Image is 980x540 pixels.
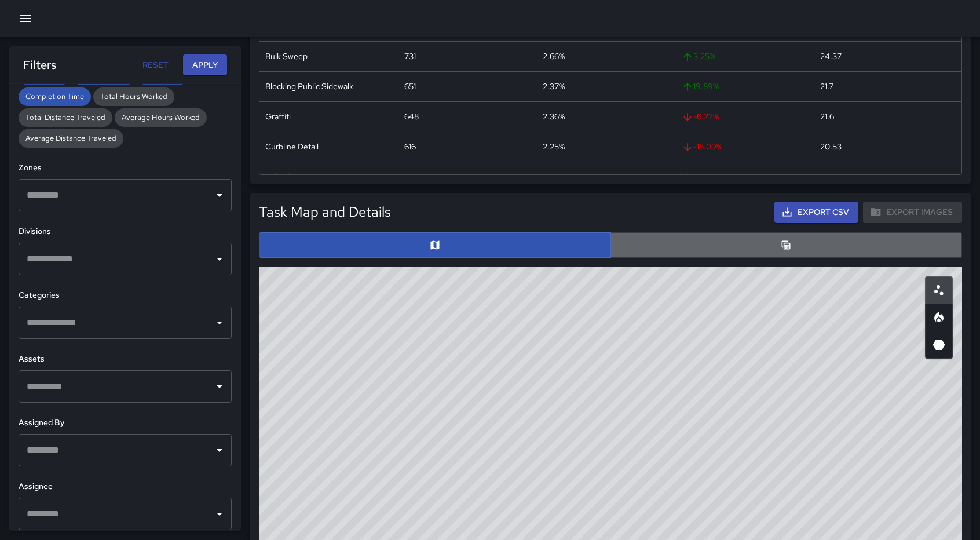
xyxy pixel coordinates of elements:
[774,202,858,223] button: Export CSV
[682,102,809,132] span: -6.22 %
[925,331,953,359] button: 3D Heatmap
[814,162,953,192] div: 19.6
[537,101,676,132] div: 2.36%
[259,101,398,132] div: Graffiti
[93,91,174,103] span: Total Hours Worked
[932,283,946,297] svg: Scatterplot
[137,54,174,76] button: Reset
[19,353,232,366] h6: Assets
[19,91,91,103] span: Completion Time
[932,338,946,352] svg: 3D Heatmap
[259,203,391,221] h5: Task Map and Details
[259,41,398,71] div: Bulk Sweep
[682,72,809,101] span: 19.89 %
[259,162,398,192] div: Pole Cleaning
[19,417,232,429] h6: Assigned By
[115,108,207,127] div: Average Hours Worked
[19,108,112,127] div: Total Distance Traveled
[682,42,809,71] span: 3.25 %
[610,232,963,258] button: Table
[780,239,792,251] svg: Table
[259,71,398,101] div: Blocking Public Sidewalk
[429,239,441,251] svg: Map
[398,71,537,101] div: 651
[19,289,232,302] h6: Categories
[682,132,809,162] span: -18.09 %
[211,442,228,458] button: Open
[19,112,112,123] span: Total Distance Traveled
[183,54,227,76] button: Apply
[814,132,953,162] div: 20.53
[19,133,123,144] span: Average Distance Traveled
[211,315,228,331] button: Open
[537,162,676,192] div: 2.14%
[398,101,537,132] div: 648
[211,187,228,203] button: Open
[398,41,537,71] div: 731
[19,129,123,148] div: Average Distance Traveled
[23,56,56,74] h6: Filters
[814,41,953,71] div: 24.37
[537,41,676,71] div: 2.66%
[932,311,946,324] svg: Heatmap
[259,132,398,162] div: Curbline Detail
[211,251,228,267] button: Open
[19,225,232,238] h6: Divisions
[814,71,953,101] div: 21.7
[537,71,676,101] div: 2.37%
[398,162,537,192] div: 588
[259,232,611,258] button: Map
[93,87,174,106] div: Total Hours Worked
[19,480,232,493] h6: Assignee
[814,101,953,132] div: 21.6
[682,162,809,192] span: 3.16 %
[211,506,228,522] button: Open
[398,132,537,162] div: 616
[19,87,91,106] div: Completion Time
[115,112,207,123] span: Average Hours Worked
[537,132,676,162] div: 2.25%
[925,304,953,331] button: Heatmap
[19,162,232,174] h6: Zones
[925,276,953,304] button: Scatterplot
[211,378,228,395] button: Open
